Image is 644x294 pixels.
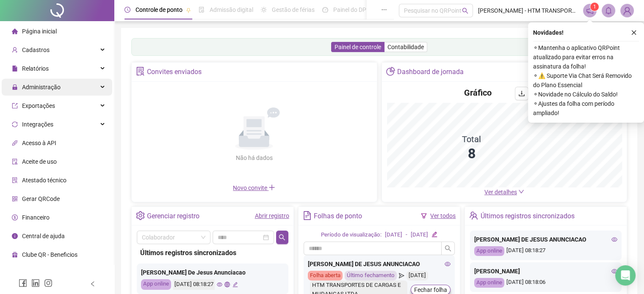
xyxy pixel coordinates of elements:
div: App online [474,246,504,256]
span: pie-chart [386,67,395,76]
span: gift [12,252,18,258]
span: Painel de controle [334,44,381,50]
span: filter [421,213,427,219]
span: Relatórios [22,65,49,72]
span: eye [611,236,617,242]
div: App online [474,278,504,288]
span: qrcode [12,196,18,202]
span: global [224,282,230,287]
span: instagram [44,279,53,287]
span: facebook [19,279,27,287]
span: file-done [199,7,205,13]
div: Dashboard de jornada [397,65,464,79]
span: lock [12,84,18,90]
span: Financeiro [22,214,50,221]
span: user-add [12,47,18,53]
div: Últimos registros sincronizados [481,209,575,223]
span: edit [431,231,437,237]
span: ⚬ Novidade no Cálculo do Saldo! [533,90,639,99]
span: Central de ajuda [22,233,65,239]
div: - [406,231,407,239]
div: Últimos registros sincronizados [140,247,285,258]
span: Controle de ponto [135,6,182,13]
span: sun [261,7,267,13]
span: info-circle [12,233,18,239]
div: Open Intercom Messenger [615,265,636,286]
span: send [399,271,404,280]
span: ellipsis [381,7,387,13]
span: Acesso à API [22,140,56,146]
span: bell [605,7,612,14]
span: Admissão digital [210,6,253,13]
h4: Gráfico [464,87,492,99]
span: ⚬ ⚠️ Suporte Via Chat Será Removido do Plano Essencial [533,71,639,90]
span: file-text [303,211,312,220]
span: ⚬ Ajustes da folha com período ampliado! [533,99,639,118]
span: Clube QR - Beneficios [22,251,77,258]
span: Página inicial [22,28,57,35]
span: left [90,281,96,287]
div: [PERSON_NAME] De Jesus Anunciacao [141,268,284,277]
sup: 1 [590,3,599,11]
div: [PERSON_NAME] DE JESUS ANUNCIACAO [474,235,617,244]
span: dollar [12,214,18,220]
div: [PERSON_NAME] [474,267,617,276]
div: [DATE] 08:18:27 [173,279,215,290]
div: Convites enviados [147,65,202,79]
span: search [445,245,451,252]
span: audit [12,159,18,165]
div: Período de visualização: [321,231,381,239]
a: Ver detalhes down [484,189,524,195]
span: Gestão de férias [272,6,315,13]
span: edit [232,282,238,287]
img: 87693 [621,4,633,17]
span: clock-circle [124,7,130,13]
span: solution [136,67,145,76]
div: [DATE] 08:18:27 [474,246,617,256]
span: Administração [22,84,61,91]
span: Contabilidade [387,44,424,50]
span: Integrações [22,121,53,128]
span: Painel do DP [333,6,366,13]
div: Último fechamento [345,271,397,280]
span: down [518,189,524,195]
span: Novo convite [233,184,275,191]
a: Ver todos [430,212,456,219]
span: solution [12,177,18,183]
div: Gerenciar registro [147,209,199,223]
span: eye [611,268,617,274]
span: sync [12,121,18,127]
span: eye [217,282,222,287]
span: home [12,28,18,34]
span: setting [136,211,145,220]
span: 1 [593,4,596,10]
span: plus [268,184,275,191]
span: dashboard [322,7,328,13]
span: close [631,30,637,36]
span: download [518,90,525,97]
span: search [462,8,468,14]
span: Novidades ! [533,28,564,37]
a: Abrir registro [255,212,289,219]
div: App online [141,279,171,290]
span: Cadastros [22,47,50,53]
span: api [12,140,18,146]
span: team [469,211,478,220]
div: [DATE] 08:18:06 [474,278,617,288]
span: export [12,103,18,109]
div: [PERSON_NAME] DE JESUS ANUNCIACAO [308,259,451,269]
span: Atestado técnico [22,177,66,184]
span: [PERSON_NAME] - HTM TRANSPORTES DE CARGAS E MUDANCAS LTDA [478,6,578,15]
span: Exportações [22,102,55,109]
div: [DATE] [406,271,428,280]
span: pushpin [186,8,191,13]
span: file [12,66,18,71]
div: [DATE] [411,231,428,239]
div: [DATE] [385,231,402,239]
span: notification [586,7,594,14]
div: Folhas de ponto [314,209,362,223]
span: linkedin [31,279,40,287]
span: eye [445,261,451,267]
div: Folha aberta [308,271,343,280]
span: ⚬ Mantenha o aplicativo QRPoint atualizado para evitar erros na assinatura da folha! [533,43,639,71]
